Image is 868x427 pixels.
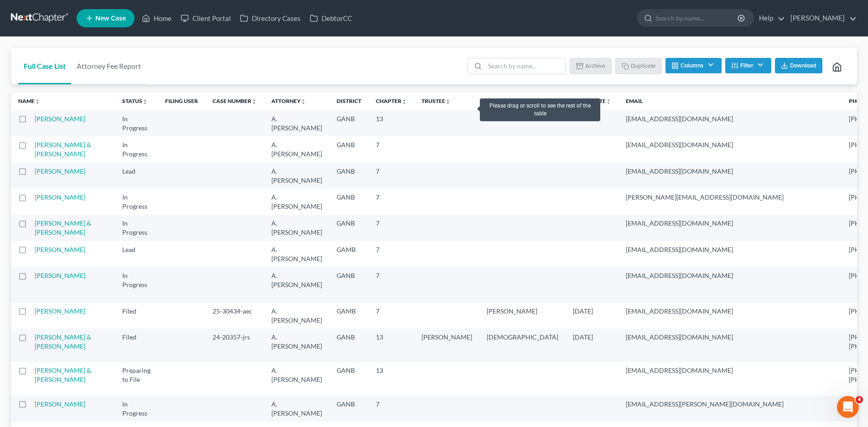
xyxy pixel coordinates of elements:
td: 24-20357-jrs [205,329,264,362]
i: unfold_more [251,99,257,104]
td: A. [PERSON_NAME] [264,396,329,422]
td: GAMB [329,241,369,267]
iframe: Intercom live chat [837,396,859,418]
td: Filed [115,329,158,362]
td: 13 [369,362,414,396]
td: [DATE] [566,303,619,329]
td: In Progress [115,110,158,136]
input: Search by name... [655,10,739,26]
a: [PERSON_NAME] & [PERSON_NAME] [35,141,91,158]
th: Filing User [158,92,205,110]
td: A. [PERSON_NAME] [264,303,329,329]
a: Directory Cases [235,10,305,26]
td: A. [PERSON_NAME] [264,362,329,396]
td: Lead [115,163,158,189]
pre: [EMAIL_ADDRESS][DOMAIN_NAME] [626,333,834,342]
td: A. [PERSON_NAME] [264,163,329,189]
td: In Progress [115,267,158,302]
td: In Progress [115,189,158,215]
td: Preparing to File [115,362,158,396]
td: 7 [369,267,414,302]
td: 7 [369,241,414,267]
pre: [EMAIL_ADDRESS][PERSON_NAME][DOMAIN_NAME] [626,400,834,409]
a: Filing Dateunfold_more [573,98,611,104]
td: GANB [329,267,369,302]
a: [PERSON_NAME] [35,115,85,123]
a: [PERSON_NAME] [35,246,85,253]
a: [PERSON_NAME] [35,400,85,408]
td: A. [PERSON_NAME] [264,189,329,215]
pre: [EMAIL_ADDRESS][DOMAIN_NAME] [626,219,834,228]
td: GANB [329,396,369,422]
a: Nameunfold_more [18,98,40,104]
td: 7 [369,136,414,162]
a: [PERSON_NAME] [35,193,85,201]
a: [PERSON_NAME] & [PERSON_NAME] [35,333,91,350]
a: Home [137,10,176,26]
a: [PERSON_NAME] & [PERSON_NAME] [35,366,91,383]
pre: [EMAIL_ADDRESS][DOMAIN_NAME] [626,307,834,316]
td: [PERSON_NAME] [479,303,566,329]
td: GANB [329,362,369,396]
td: A. [PERSON_NAME] [264,267,329,302]
td: A. [PERSON_NAME] [264,215,329,241]
a: Case Numberunfold_more [213,98,257,104]
a: Attorney Fee Report [71,48,146,84]
pre: [EMAIL_ADDRESS][DOMAIN_NAME] [626,140,834,149]
td: In Progress [115,215,158,241]
td: 7 [369,163,414,189]
a: [PERSON_NAME] & [PERSON_NAME] [35,219,91,236]
td: 13 [369,329,414,362]
pre: [EMAIL_ADDRESS][DOMAIN_NAME] [626,366,834,375]
td: Lead [115,241,158,267]
a: Client Portal [176,10,235,26]
i: unfold_more [445,99,451,104]
td: In Progress [115,136,158,162]
i: unfold_more [401,99,407,104]
i: unfold_more [35,99,40,104]
a: Help [754,10,785,26]
a: Chapterunfold_more [376,98,407,104]
input: Search by name... [485,58,566,74]
a: Attorneyunfold_more [271,98,306,104]
td: Filed [115,303,158,329]
td: 25-30434-aec [205,303,264,329]
td: GANB [329,110,369,136]
td: A. [PERSON_NAME] [264,241,329,267]
pre: [PERSON_NAME][EMAIL_ADDRESS][DOMAIN_NAME] [626,193,834,202]
button: Filter [725,58,771,73]
td: GANB [329,215,369,241]
td: [DATE] [566,329,619,362]
td: GANB [329,329,369,362]
a: [PERSON_NAME] [35,307,85,315]
i: unfold_more [142,99,148,104]
td: [DEMOGRAPHIC_DATA] [479,329,566,362]
i: unfold_more [606,99,611,104]
pre: [EMAIL_ADDRESS][DOMAIN_NAME] [626,167,834,176]
pre: [EMAIL_ADDRESS][DOMAIN_NAME] [626,114,834,123]
th: Email [619,92,842,110]
span: Download [790,62,816,69]
td: GAMB [329,303,369,329]
td: A. [PERSON_NAME] [264,110,329,136]
th: District [329,92,369,110]
td: 7 [369,215,414,241]
td: 7 [369,189,414,215]
td: 13 [369,110,414,136]
td: GANB [329,136,369,162]
i: unfold_more [301,99,306,104]
a: [PERSON_NAME] [35,272,85,279]
a: Judgeunfold_more [487,98,510,104]
td: 7 [369,396,414,422]
td: 7 [369,303,414,329]
pre: [EMAIL_ADDRESS][DOMAIN_NAME] [626,245,834,254]
span: 4 [856,396,863,403]
a: DebtorCC [305,10,357,26]
td: A. [PERSON_NAME] [264,136,329,162]
td: GANB [329,163,369,189]
pre: [EMAIL_ADDRESS][DOMAIN_NAME] [626,271,834,280]
div: Please drag or scroll to see the rest of the table [480,98,600,121]
td: A. [PERSON_NAME] [264,329,329,362]
td: GANB [329,189,369,215]
td: In Progress [115,396,158,422]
